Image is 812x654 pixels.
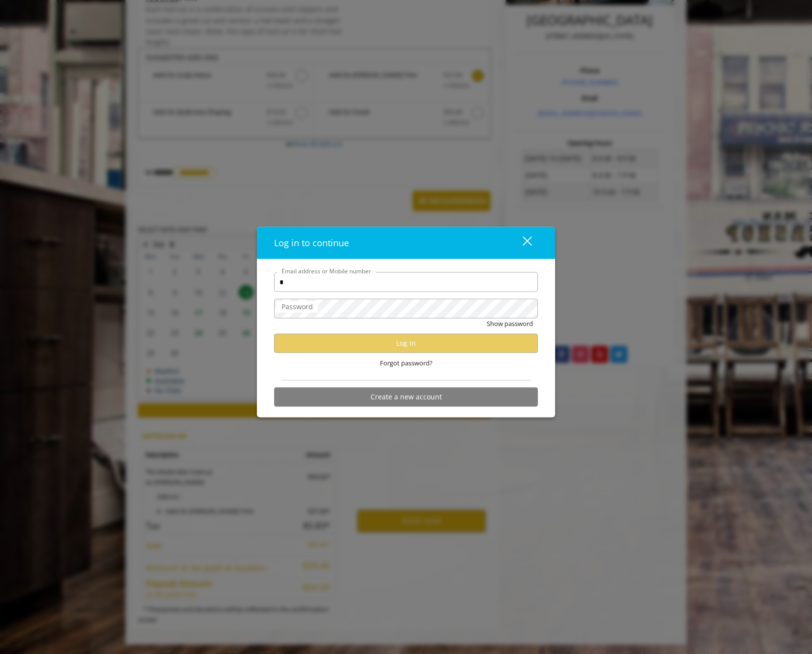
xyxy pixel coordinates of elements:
[274,333,538,353] button: Log in
[274,387,538,406] button: Create a new account
[380,358,433,368] span: Forgot password?
[511,235,531,250] div: close dialog
[504,232,538,253] button: close dialog
[274,299,538,319] input: Password
[274,237,349,249] span: Log in to continue
[487,319,533,329] button: Show password
[277,266,376,276] label: Email address or Mobile number
[274,272,538,292] input: Email address or Mobile number
[277,301,318,312] label: Password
